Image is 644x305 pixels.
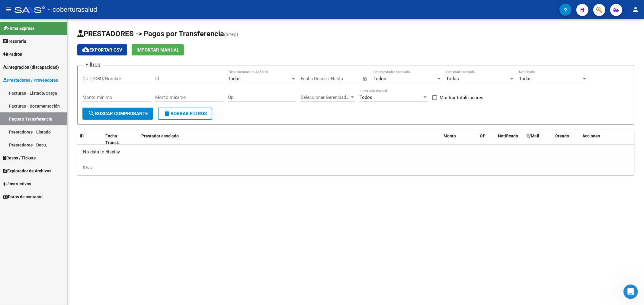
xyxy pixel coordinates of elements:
[5,6,12,13] mat-icon: menu
[444,134,456,138] span: Monto
[77,145,634,160] div: No data to display
[3,77,58,83] span: Prestadores / Proveedores
[82,108,153,120] button: Buscar Comprobante
[527,134,539,138] span: C/Mail
[139,130,441,149] datatable-header-cell: Prestador asociado
[224,32,238,37] span: (alt+p)
[77,44,127,55] button: Exportar CSV
[440,94,483,101] span: Mostrar totalizadores
[582,134,600,138] span: Acciones
[555,134,569,138] span: Creado
[77,160,634,175] div: 0 total
[82,61,103,69] h3: Filtros
[301,95,350,100] span: Seleccionar Gerenciador
[495,130,524,149] datatable-header-cell: Notificado
[3,38,26,45] span: Tesorería
[158,108,212,120] button: Borrar Filtros
[3,155,36,161] span: Casos / Tickets
[88,110,95,117] mat-icon: search
[524,130,553,149] datatable-header-cell: C/Mail
[82,46,89,53] mat-icon: cloud_download
[553,130,580,149] datatable-header-cell: Creado
[3,193,43,200] span: Datos de contacto
[3,64,59,71] span: Integración (discapacidad)
[498,134,518,138] span: Notificado
[580,130,634,149] datatable-header-cell: Acciones
[477,130,495,149] datatable-header-cell: OP
[3,51,22,58] span: Padrón
[228,76,241,81] span: Todos
[373,76,386,81] span: Todos
[163,111,207,116] span: Borrar Filtros
[480,134,485,138] span: OP
[105,134,119,145] span: Fecha Transf.
[446,76,459,81] span: Todos
[623,285,638,299] iframe: Intercom live chat
[3,181,31,187] span: Instructivos
[48,3,97,16] span: - coberturasalud
[163,110,171,117] mat-icon: delete
[88,111,148,116] span: Buscar Comprobante
[301,76,320,81] input: Start date
[362,76,369,83] button: Open calendar
[441,130,477,149] datatable-header-cell: Monto
[519,76,532,81] span: Todos
[360,95,372,100] span: Todos
[136,47,179,53] span: Importar Manual
[632,6,639,13] mat-icon: person
[82,47,122,53] span: Exportar CSV
[326,76,355,81] input: End date
[141,134,179,138] span: Prestador asociado
[77,130,103,149] datatable-header-cell: ID
[103,130,130,149] datatable-header-cell: Fecha Transf.
[3,25,34,32] span: Firma Express
[3,168,51,174] span: Explorador de Archivos
[80,134,84,138] span: ID
[77,30,224,38] span: PRESTADORES -> Pagos por Transferencia
[132,44,184,55] button: Importar Manual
